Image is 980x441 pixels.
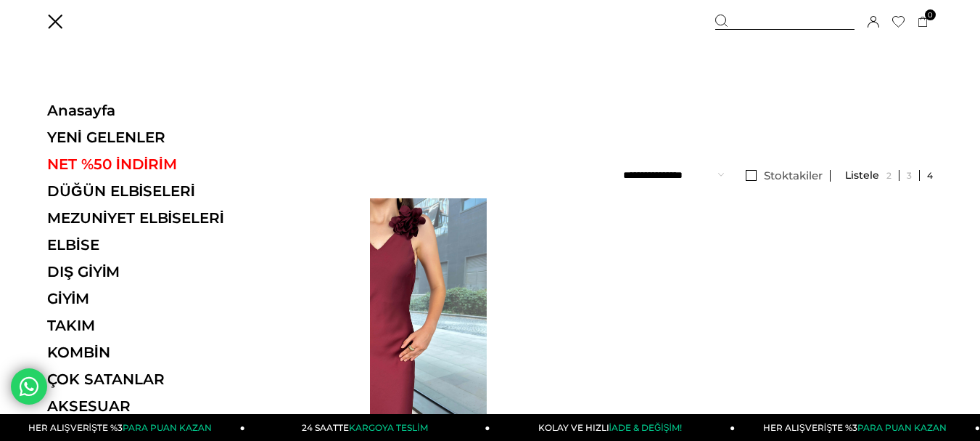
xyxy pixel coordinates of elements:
a: AKSESUAR [47,397,247,415]
a: Stoktakiler [738,170,831,182]
a: ELBİSE [47,236,247,254]
span: PARA PUAN KAZAN [123,422,212,433]
span: PARA PUAN KAZAN [857,422,947,433]
a: 24 SAATTEKARGOYA TESLİM [245,414,490,441]
a: Anasayfa [47,102,247,119]
a: HER ALIŞVERİŞTE %3PARA PUAN KAZAN [735,414,980,441]
span: KARGOYA TESLİM [349,422,427,433]
span: Stoktakiler [764,169,823,182]
a: DIŞ GİYİM [47,263,247,280]
a: ÇOK SATANLAR [47,371,247,388]
a: MEZUNİYET ELBİSELERİ [47,209,247,227]
a: 0 [918,17,928,28]
a: TAKIM [47,317,247,334]
a: YENİ GELENLER [47,129,247,146]
a: NET %50 İNDİRİM [47,155,247,173]
a: KOLAY VE HIZLIİADE & DEĞİŞİM! [490,414,736,441]
span: 0 [925,9,936,20]
a: GİYİM [47,290,247,307]
a: KOMBİN [47,344,247,361]
a: DÜĞÜN ELBİSELERİ [47,182,247,200]
span: İADE & DEĞİŞİM! [609,422,682,433]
